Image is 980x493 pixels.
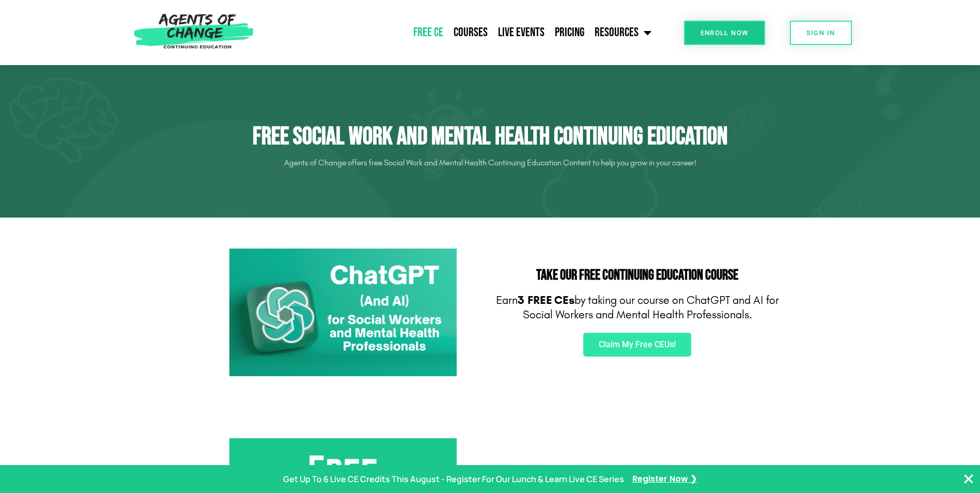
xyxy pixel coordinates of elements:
[201,155,780,171] p: Agents of Change offers free Social Work and Mental Health Continuing Education Content to help y...
[201,122,780,152] h1: Free Social Work and Mental Health Continuing Education
[283,472,624,487] p: Get Up To 6 Live CE Credits This August - Register For Our Lunch & Learn Live CE Series
[962,473,975,485] button: Close Banner
[806,29,835,36] span: SIGN IN
[259,20,657,45] nav: Menu
[599,341,676,349] span: Claim My Free CEUs!
[632,472,697,487] a: Register Now ❯
[583,333,691,357] a: Claim My Free CEUs!
[550,20,589,45] a: Pricing
[589,20,657,45] a: Resources
[493,20,550,45] a: Live Events
[495,268,780,283] h2: Take Our FREE Continuing Education Course
[408,20,448,45] a: Free CE
[684,21,765,45] a: Enroll Now
[790,21,852,45] a: SIGN IN
[518,294,574,307] b: 3 FREE CEs
[448,20,493,45] a: Courses
[701,29,749,36] span: Enroll Now
[495,293,780,322] p: Earn by taking our course on ChatGPT and AI for Social Workers and Mental Health Professionals.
